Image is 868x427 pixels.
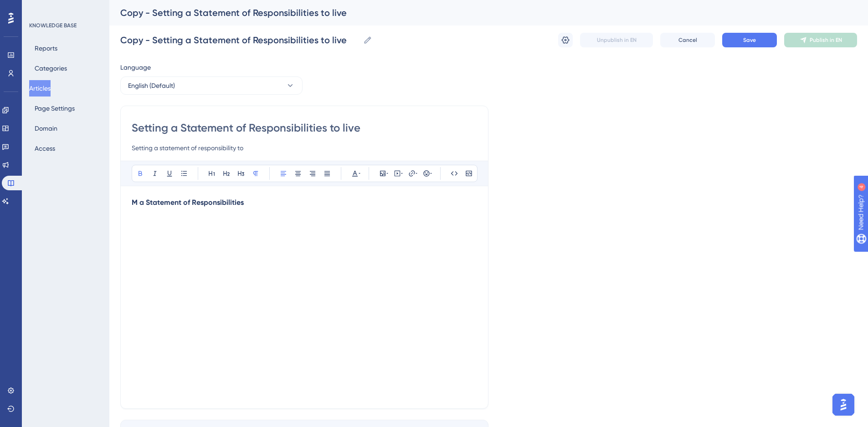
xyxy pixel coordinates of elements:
button: English (Default) [120,76,303,95]
button: Domain [29,120,63,137]
button: Articles [29,80,51,97]
button: Page Settings [29,100,80,117]
span: Language [120,62,151,73]
div: Copy - Setting a Statement of Responsibilities to live [120,6,834,19]
input: Article Title [132,121,477,135]
span: Need Help? [21,2,57,13]
button: Categories [29,60,72,76]
button: Access [29,140,61,157]
span: Cancel [678,36,697,44]
button: Cancel [660,33,715,47]
input: Article Name [120,34,360,46]
button: Unpublish in EN [580,33,653,47]
button: Publish in EN [784,33,857,47]
span: Unpublish in EN [597,36,637,44]
div: KNOWLEDGE BASE [29,22,77,29]
span: English (Default) [128,80,175,91]
iframe: UserGuiding AI Assistant Launcher [830,391,857,418]
input: Article Description [132,142,477,153]
button: Save [722,33,777,47]
strong: M a Statement of Responsibilities [132,198,244,207]
button: Reports [29,40,63,56]
span: Save [743,36,756,44]
span: Publish in EN [810,36,842,44]
div: 4 [63,5,66,12]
